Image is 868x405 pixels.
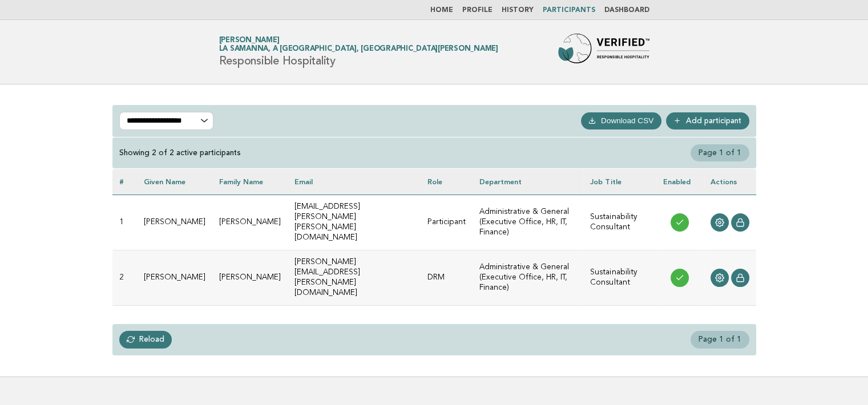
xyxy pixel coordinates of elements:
[666,112,749,129] a: Add participant
[212,195,288,250] td: [PERSON_NAME]
[288,195,421,250] td: [EMAIL_ADDRESS][PERSON_NAME][PERSON_NAME][DOMAIN_NAME]
[558,34,649,70] img: Forbes Travel Guide
[219,37,498,52] a: [PERSON_NAME]La Samanna, A [GEOGRAPHIC_DATA], [GEOGRAPHIC_DATA][PERSON_NAME]
[473,195,584,250] td: Administrative & General (Executive Office, HR, IT, Finance)
[583,195,656,250] td: Sustainability Consultant
[656,169,704,195] th: Enabled
[119,331,172,348] a: Reload
[543,7,595,14] a: Participants
[288,250,421,306] td: [PERSON_NAME][EMAIL_ADDRESS][PERSON_NAME][DOMAIN_NAME]
[421,169,473,195] th: Role
[604,7,649,14] a: Dashboard
[421,195,473,250] td: Participant
[581,112,661,129] button: Download CSV
[583,169,656,195] th: Job Title
[137,169,212,195] th: Given name
[430,7,453,14] a: Home
[462,7,492,14] a: Profile
[288,169,421,195] th: Email
[421,250,473,306] td: DRM
[219,46,498,53] span: La Samanna, A [GEOGRAPHIC_DATA], [GEOGRAPHIC_DATA][PERSON_NAME]
[219,37,498,67] h1: Responsible Hospitality
[212,169,288,195] th: Family name
[583,250,656,306] td: Sustainability Consultant
[137,250,212,306] td: [PERSON_NAME]
[112,195,137,250] td: 1
[119,148,241,158] div: Showing 2 of 2 active participants
[473,250,584,306] td: Administrative & General (Executive Office, HR, IT, Finance)
[473,169,584,195] th: Department
[112,250,137,306] td: 2
[502,7,534,14] a: History
[112,169,137,195] th: #
[137,195,212,250] td: [PERSON_NAME]
[212,250,288,306] td: [PERSON_NAME]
